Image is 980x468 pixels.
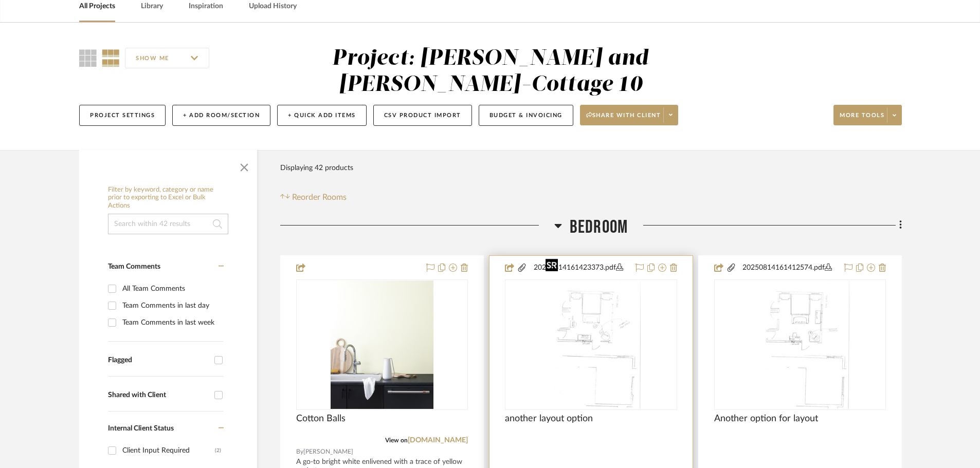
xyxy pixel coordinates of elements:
button: 20250814161412574.pdf [736,262,838,274]
button: 20250814161423373.pdf [527,262,629,274]
span: Bedroom [570,216,628,238]
img: Another option for layout [750,280,849,409]
img: Cotton Balls [331,280,433,409]
div: Client Input Required [122,442,215,459]
span: another layout option [505,413,593,424]
span: Team Comments [108,263,160,270]
button: Budget & Invoicing [479,105,573,126]
button: Close [234,155,255,176]
button: Project Settings [79,105,166,126]
div: Displaying 42 products [280,158,353,178]
div: (2) [215,442,221,459]
input: Search within 42 results [108,214,228,234]
span: By [296,447,303,457]
h6: Filter by keyword, category or name prior to exporting to Excel or Bulk Actions [108,186,228,210]
button: Share with client [580,105,679,125]
span: Reorder Rooms [292,191,347,203]
span: Share with client [586,111,661,127]
div: Project: [PERSON_NAME] and [PERSON_NAME]-Cottage 10 [332,48,648,96]
div: Team Comments in last week [122,314,221,331]
div: Shared with Client [108,391,209,400]
span: View on [385,437,408,443]
a: [DOMAIN_NAME] [408,437,468,444]
span: Internal Client Status [108,425,174,432]
div: Flagged [108,356,209,365]
button: + Add Room/Section [172,105,270,126]
img: another layout option [541,280,641,409]
button: + Quick Add Items [277,105,367,126]
div: All Team Comments [122,280,221,297]
button: More tools [833,105,902,125]
div: Team Comments in last day [122,297,221,314]
span: [PERSON_NAME] [303,447,353,457]
span: Cotton Balls [296,413,346,424]
span: More tools [840,111,884,127]
span: Another option for layout [714,413,818,424]
button: CSV Product Import [373,105,472,126]
button: Reorder Rooms [280,191,347,203]
div: 0 [505,280,676,409]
